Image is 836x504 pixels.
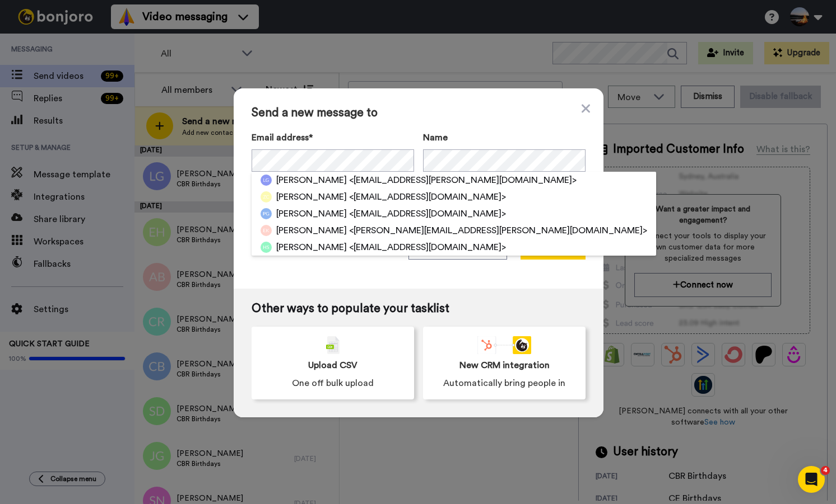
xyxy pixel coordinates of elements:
[276,190,347,204] span: [PERSON_NAME]
[261,225,272,236] img: ek.png
[308,359,357,372] span: Upload CSV
[261,191,272,202] img: zc.png
[349,224,647,237] span: <[PERSON_NAME][EMAIL_ADDRESS][PERSON_NAME][DOMAIN_NAME]>
[292,376,374,390] span: One off bulk upload
[252,302,586,315] span: Other ways to populate your tasklist
[276,173,347,187] span: [PERSON_NAME]
[326,336,340,354] img: csv-grey.png
[276,224,347,237] span: [PERSON_NAME]
[349,173,577,187] span: <[EMAIL_ADDRESS][PERSON_NAME][DOMAIN_NAME]>
[261,175,272,186] img: lg.png
[459,359,550,372] span: New CRM integration
[252,131,414,144] label: Email address*
[349,207,506,220] span: <[EMAIL_ADDRESS][DOMAIN_NAME]>
[798,466,825,493] iframe: Intercom live chat
[276,241,347,254] span: [PERSON_NAME]
[252,106,586,120] span: Send a new message to
[821,466,830,475] span: 4
[276,207,347,220] span: [PERSON_NAME]
[349,190,506,204] span: <[EMAIL_ADDRESS][DOMAIN_NAME]>
[349,241,506,254] span: <[EMAIL_ADDRESS][DOMAIN_NAME]>
[477,336,531,354] div: animation
[443,376,565,390] span: Automatically bring people in
[261,208,272,219] img: pg.png
[423,131,448,144] span: Name
[261,242,272,253] img: hs.png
